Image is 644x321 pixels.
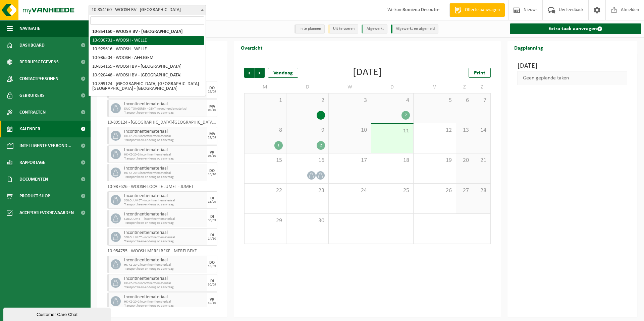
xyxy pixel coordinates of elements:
li: 10-899124 - [GEOGRAPHIC_DATA]-[GEOGRAPHIC_DATA] [GEOGRAPHIC_DATA] - [GEOGRAPHIC_DATA] [90,80,204,93]
span: SOLO JUMET - incontinentiemateriaal [124,217,206,221]
span: Incontinentiemateriaal [124,212,206,217]
span: Incontinentiemateriaal [124,276,206,281]
span: Transport heen-en-terug op aanvraag [124,111,206,115]
div: [DATE] [353,68,382,78]
span: Transport heen-en-terug op aanvraag [124,175,206,179]
span: HK-XZ-20-G incontinentiemateriaal [124,263,206,267]
span: HK-XZ-20-G incontinentiemateriaal [124,281,206,285]
li: 10-854160 - WOOSH BV - [GEOGRAPHIC_DATA] [90,27,204,36]
div: DO [209,169,215,173]
a: Print [469,68,491,78]
div: 10-954755 - WOOSH-MERELBEKE - MERELBEKE [107,249,217,256]
span: Incontinentiemateriaal [124,295,206,300]
span: Contactpersonen [19,70,58,87]
span: Kalender [19,121,40,137]
span: Contracten [19,104,46,121]
span: Incontinentiemateriaal [124,102,206,107]
span: Intelligente verbond... [19,137,71,154]
div: 03/10 [208,154,216,158]
span: 2 [290,97,325,104]
span: Volgende [255,68,265,78]
span: 10-854160 - WOOSH BV - GENT [89,5,206,15]
div: 22/09 [208,136,216,139]
div: 14/10 [208,237,216,241]
span: SOLO JUMET - incontinentiemateriaal [124,199,206,203]
span: 14 [477,127,487,134]
span: Incontinentiemateriaal [124,258,206,263]
span: 25 [375,187,410,194]
span: DUO TONGEREN - GENT incontinentiemateriaal [124,107,206,111]
div: 2 [401,111,410,120]
div: 10-937626 - WOOSH-LOCATIE JUMET - JUMET [107,185,217,191]
span: 17 [332,157,367,164]
div: VR [210,150,214,154]
span: Transport heen-en-terug op aanvraag [124,304,206,308]
h3: [DATE] [518,61,628,71]
span: 8 [248,127,283,134]
span: 19 [417,157,452,164]
div: 25/09 [208,90,216,93]
span: Transport heen-en-terug op aanvraag [124,285,206,290]
span: 13 [460,127,470,134]
div: 1 [274,141,283,150]
span: Dashboard [19,37,45,54]
span: Incontinentiemateriaal [124,166,206,171]
div: DI [210,279,214,283]
div: 06/10 [208,109,216,112]
div: DO [209,86,215,90]
span: 21 [477,157,487,164]
span: 6 [460,97,470,104]
span: Transport heen-en-terug op aanvraag [124,221,206,225]
span: 16 [290,157,325,164]
li: 10-854169 - WOOSH BV - [GEOGRAPHIC_DATA] [90,62,204,71]
li: 10-930701 - WOOSH - WELLE [90,36,204,45]
span: Transport heen-en-terug op aanvraag [124,240,206,244]
span: 30 [290,217,325,224]
div: DI [210,215,214,219]
li: Afgewerkt en afgemeld [391,24,438,34]
td: D [286,81,329,93]
span: Incontinentiemateriaal [124,147,206,153]
div: 10/10 [208,302,216,305]
span: Documenten [19,171,48,188]
td: V [414,81,456,93]
span: Transport heen-en-terug op aanvraag [124,203,206,207]
td: Z [473,81,490,93]
div: 16/10 [208,173,216,176]
span: 4 [375,97,410,104]
li: 10-890190 - WOOSH-LOCATIE FINE FOOD MEAT - WOMMELGEM [90,93,204,107]
div: 18/09 [208,265,216,268]
span: 3 [332,97,367,104]
span: 10 [332,127,367,134]
div: VR [210,298,214,302]
span: 18 [375,157,410,164]
h2: Dagplanning [507,41,550,54]
li: In te plannen [294,24,325,34]
span: 24 [332,187,367,194]
span: Print [474,70,485,76]
span: 11 [375,127,410,135]
div: 10-899124 - [GEOGRAPHIC_DATA]-[GEOGRAPHIC_DATA] [GEOGRAPHIC_DATA] - [GEOGRAPHIC_DATA] [107,120,217,127]
li: 10-936504 - WOOSH - AFFLIGEM [90,54,204,62]
span: Transport heen-en-terug op aanvraag [124,157,206,161]
span: Bedrijfsgegevens [19,54,59,70]
div: 1 [317,111,325,120]
div: MA [209,105,215,109]
span: Transport heen-en-terug op aanvraag [124,267,206,271]
span: SOLO JUMET - incontinentiemateriaal [124,236,206,240]
td: W [329,81,371,93]
div: DI [210,233,214,237]
a: Offerte aanvragen [449,3,505,17]
div: Geen geplande taken [518,71,628,85]
span: 20 [460,157,470,164]
td: M [244,81,286,93]
span: 1 [248,97,283,104]
span: 28 [477,187,487,194]
span: Acceptatievoorwaarden [19,204,74,221]
span: Incontinentiemateriaal [124,193,206,199]
span: Rapportage [19,154,45,171]
div: 16/09 [208,200,216,204]
span: Navigatie [19,20,40,37]
h2: Overzicht [234,41,269,54]
span: HK-XZ-20-G incontinentiemateriaal [124,153,206,157]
